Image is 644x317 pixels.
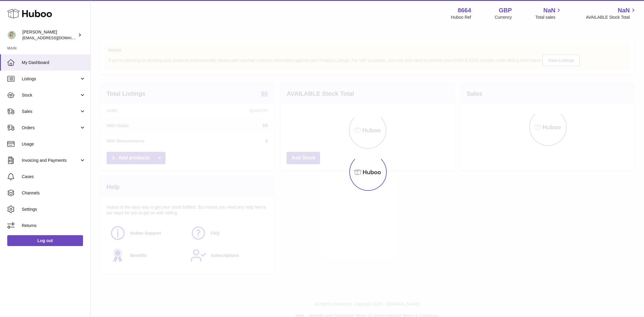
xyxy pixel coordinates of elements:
span: Total sales [535,14,562,20]
span: AVAILABLE Stock Total [586,14,637,20]
span: Channels [22,190,86,196]
div: Huboo Ref [451,14,471,20]
a: NaN Total sales [535,6,562,20]
a: Log out [7,235,83,246]
span: Usage [22,141,86,147]
strong: 8664 [458,6,471,14]
span: Stock [22,92,79,98]
strong: GBP [499,6,512,14]
a: NaN AVAILABLE Stock Total [586,6,637,20]
span: Returns [22,223,86,229]
span: Sales [22,109,79,114]
img: internalAdmin-8664@internal.huboo.com [7,30,16,40]
span: Settings [22,207,86,212]
span: Invoicing and Payments [22,158,79,163]
div: Currency [495,14,512,20]
span: NaN [543,6,555,14]
div: [PERSON_NAME] [22,29,77,41]
span: My Dashboard [22,60,86,66]
span: [EMAIL_ADDRESS][DOMAIN_NAME] [22,35,89,40]
span: Cases [22,174,86,180]
span: NaN [618,6,630,14]
span: Orders [22,125,79,131]
span: Listings [22,76,79,82]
